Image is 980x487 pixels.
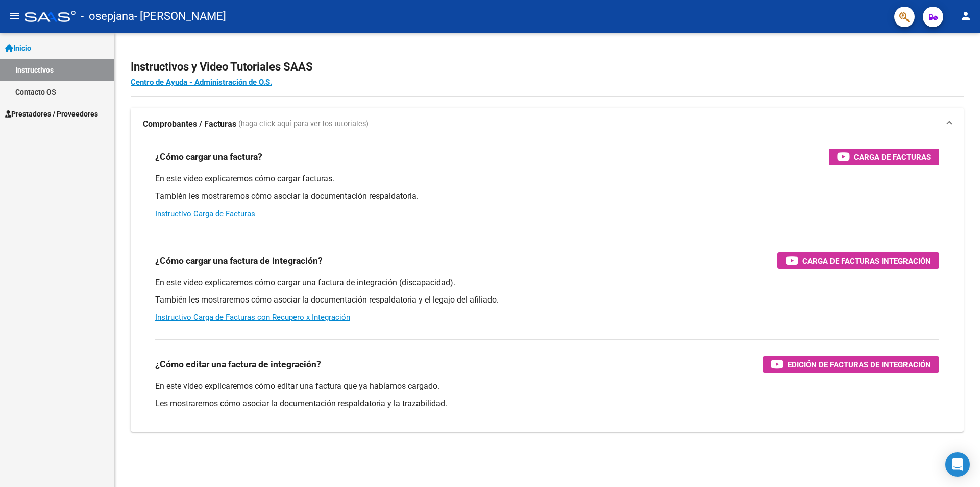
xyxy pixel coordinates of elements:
span: Carga de Facturas Integración [802,254,931,267]
p: Les mostraremos cómo asociar la documentación respaldatoria y la trazabilidad. [155,398,939,409]
span: Carga de Facturas [854,151,931,164]
span: - osepjana [81,5,134,28]
button: Carga de Facturas Integración [777,252,939,269]
span: Edición de Facturas de integración [788,358,931,371]
a: Centro de Ayuda - Administración de O.S. [131,78,272,87]
p: En este video explicaremos cómo cargar una factura de integración (discapacidad). [155,277,939,288]
p: En este video explicaremos cómo editar una factura que ya habíamos cargado. [155,381,939,392]
span: Prestadores / Proveedores [5,108,98,120]
span: Inicio [5,42,31,54]
h3: ¿Cómo cargar una factura? [155,150,262,164]
span: - [PERSON_NAME] [134,5,226,28]
a: Instructivo Carga de Facturas con Recupero x Integración [155,313,350,322]
p: También les mostraremos cómo asociar la documentación respaldatoria y el legajo del afiliado. [155,294,939,306]
a: Instructivo Carga de Facturas [155,209,255,218]
p: También les mostraremos cómo asociar la documentación respaldatoria. [155,191,939,202]
mat-expansion-panel-header: Comprobantes / Facturas (haga click aquí para ver los tutoriales) [131,108,964,141]
span: (haga click aquí para ver los tutoriales) [238,119,369,130]
button: Edición de Facturas de integración [763,356,939,373]
div: Open Intercom Messenger [945,452,970,477]
h2: Instructivos y Video Tutoriales SAAS [131,57,964,77]
strong: Comprobantes / Facturas [143,119,236,130]
mat-icon: menu [8,10,20,22]
div: Comprobantes / Facturas (haga click aquí para ver los tutoriales) [131,141,964,432]
mat-icon: person [960,10,972,22]
button: Carga de Facturas [829,149,939,165]
h3: ¿Cómo cargar una factura de integración? [155,253,323,268]
p: En este video explicaremos cómo cargar facturas. [155,173,939,184]
h3: ¿Cómo editar una factura de integración? [155,357,321,372]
